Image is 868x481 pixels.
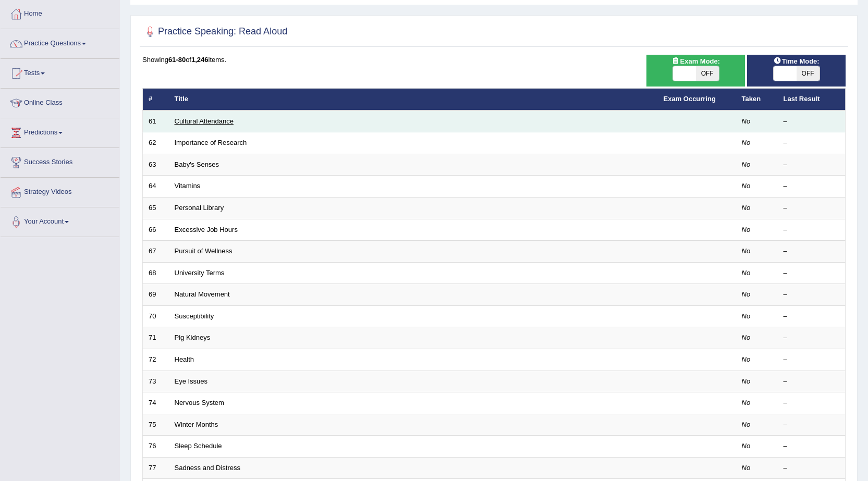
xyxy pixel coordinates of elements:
[168,56,186,64] b: 61-80
[797,66,820,81] span: OFF
[784,441,840,451] div: –
[175,355,194,363] a: Health
[175,226,238,233] a: Excessive Job Hours
[175,269,225,277] a: University Terms
[784,181,840,191] div: –
[143,219,169,241] td: 66
[1,148,119,174] a: Success Stories
[742,421,751,428] em: No
[143,349,169,371] td: 72
[784,203,840,213] div: –
[143,262,169,284] td: 68
[736,89,778,110] th: Taken
[742,139,751,146] em: No
[143,176,169,198] td: 64
[769,56,824,67] span: Time Mode:
[1,89,119,115] a: Online Class
[143,284,169,306] td: 69
[191,56,209,64] b: 1,246
[175,334,211,341] a: Pig Kidneys
[1,29,119,55] a: Practice Questions
[742,312,751,320] em: No
[784,463,840,473] div: –
[1,207,119,233] a: Your Account
[143,89,169,110] th: #
[175,117,234,125] a: Cultural Attendance
[742,290,751,298] em: No
[143,436,169,458] td: 76
[143,132,169,154] td: 62
[742,117,751,125] em: No
[742,355,751,363] em: No
[742,399,751,406] em: No
[742,442,751,450] em: No
[143,392,169,414] td: 74
[143,305,169,327] td: 70
[742,161,751,168] em: No
[784,312,840,322] div: –
[143,154,169,176] td: 63
[175,247,233,255] a: Pursuit of Wellness
[143,371,169,392] td: 73
[664,95,716,103] a: Exam Occurring
[784,333,840,343] div: –
[778,89,846,110] th: Last Result
[143,198,169,219] td: 65
[784,225,840,235] div: –
[742,464,751,472] em: No
[175,161,219,168] a: Baby's Senses
[1,118,119,144] a: Predictions
[169,89,658,110] th: Title
[143,414,169,436] td: 75
[742,226,751,233] em: No
[784,377,840,387] div: –
[742,204,751,212] em: No
[143,110,169,132] td: 61
[175,290,230,298] a: Natural Movement
[742,334,751,341] em: No
[784,290,840,300] div: –
[784,117,840,127] div: –
[175,442,222,450] a: Sleep Schedule
[784,355,840,365] div: –
[175,139,247,146] a: Importance of Research
[742,182,751,190] em: No
[668,56,724,67] span: Exam Mode:
[784,160,840,170] div: –
[175,204,224,212] a: Personal Library
[175,377,208,385] a: Eye Issues
[696,66,719,81] span: OFF
[143,457,169,479] td: 77
[742,269,751,277] em: No
[784,398,840,408] div: –
[142,24,287,40] h2: Practice Speaking: Read Aloud
[175,464,240,472] a: Sadness and Distress
[175,421,218,428] a: Winter Months
[142,55,846,65] div: Showing of items.
[175,399,224,406] a: Nervous System
[175,182,201,190] a: Vitamins
[742,247,751,255] em: No
[784,420,840,430] div: –
[1,178,119,204] a: Strategy Videos
[784,268,840,278] div: –
[143,327,169,349] td: 71
[742,377,751,385] em: No
[175,312,214,320] a: Susceptibility
[1,59,119,85] a: Tests
[143,241,169,263] td: 67
[784,138,840,148] div: –
[646,55,745,87] div: Show exams occurring in exams
[784,246,840,256] div: –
